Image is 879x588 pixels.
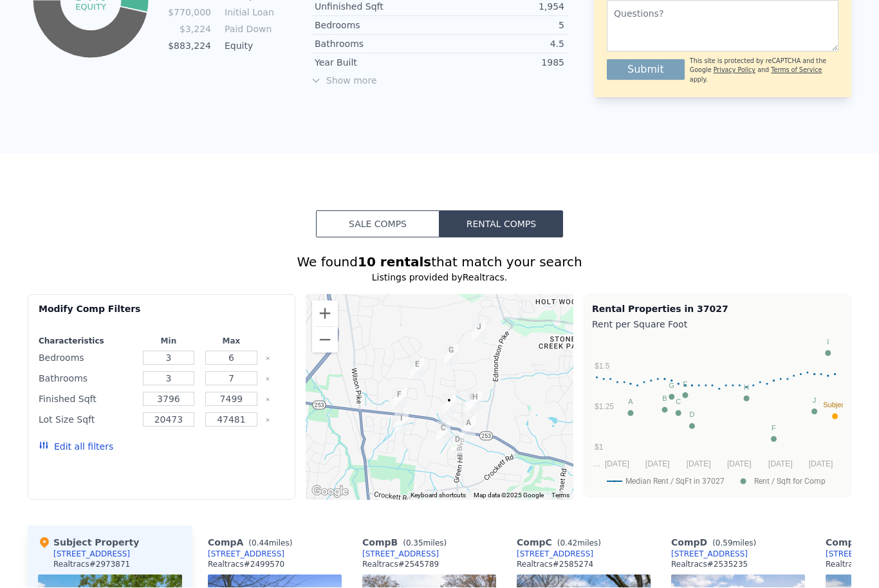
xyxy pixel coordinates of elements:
[389,407,414,439] div: 1114 Chickasaw Dr
[744,384,749,392] text: H
[159,23,212,37] td: $3,224
[312,327,338,353] button: Zoom out
[437,389,461,421] div: 9312 Chesapeake Dr
[39,370,134,388] div: Bathrooms
[439,19,564,32] div: 5
[771,67,822,74] a: Terms of Service
[398,539,452,548] span: ( miles)
[714,67,755,74] a: Privacy Policy
[671,549,748,560] div: [STREET_ADDRESS]
[823,401,847,409] text: Subject
[406,539,423,548] span: 0.35
[460,386,485,418] div: 9466 Chesapeake Dr
[671,537,761,549] div: Comp D
[605,460,629,469] text: [DATE]
[265,356,270,362] button: Clear
[552,539,606,548] span: ( miles)
[362,560,439,570] div: Realtracs # 2545789
[312,301,338,327] button: Zoom in
[309,484,351,501] a: Open this area in Google Maps (opens a new window)
[53,560,130,570] div: Realtracs # 2973871
[311,75,568,87] span: Show more
[315,38,439,51] div: Bathrooms
[222,6,280,20] td: Initial Loan
[28,271,851,284] div: Listings provided by Realtracs .
[38,537,139,549] div: Subject Property
[645,460,670,469] text: [DATE]
[208,549,284,560] a: [STREET_ADDRESS]
[592,334,843,495] svg: A chart.
[517,537,606,549] div: Comp C
[607,60,685,80] button: Submit
[683,381,687,389] text: E
[592,303,843,316] div: Rental Properties in 37027
[75,2,106,12] tspan: equity
[362,537,452,549] div: Comp B
[265,377,270,382] button: Clear
[222,23,280,37] td: Paid Down
[772,425,776,432] text: F
[827,338,829,346] text: I
[463,386,487,418] div: 9467 Chesapeake Dr
[28,253,851,271] div: We found that match your search
[662,395,667,403] text: B
[687,460,711,469] text: [DATE]
[265,418,270,423] button: Clear
[252,539,269,548] span: 0.44
[467,316,491,348] div: 706 Pennines Cir
[208,560,284,570] div: Realtracs # 2499570
[676,398,681,406] text: C
[315,19,439,32] div: Bedrooms
[39,336,134,347] div: Characteristics
[727,460,752,469] text: [DATE]
[625,477,725,486] text: Median Rent / SqFt in 37027
[316,211,439,238] button: Sale Comps
[431,417,456,449] div: 1201 Brookview Dr
[39,303,284,326] div: Modify Comp Filters
[39,441,113,454] button: Edit all filters
[315,57,439,69] div: Year Built
[517,549,593,560] a: [STREET_ADDRESS]
[405,353,429,385] div: 9232 Fox Run Dr
[474,492,544,499] span: Map data ©2025 Google
[593,460,600,469] text: …
[560,539,577,548] span: 0.42
[315,1,439,14] div: Unfinished Sqft
[358,255,431,270] strong: 10 rentals
[39,411,134,429] div: Lot Size Sqft
[439,211,563,238] button: Rental Comps
[39,390,134,409] div: Finished Sqft
[813,397,817,405] text: J
[53,549,130,560] div: [STREET_ADDRESS]
[387,383,411,416] div: 9195 Weston Dr
[39,349,134,367] div: Bedrooms
[551,492,569,499] a: Terms (opens in new tab)
[411,492,466,501] button: Keyboard shortcuts
[754,477,826,486] text: Rent / Sqft for Comp
[309,484,351,501] img: Google
[592,316,843,334] div: Rent per Square Foot
[595,403,614,412] text: $1.25
[203,336,261,347] div: Max
[140,336,198,347] div: Min
[707,539,761,548] span: ( miles)
[456,412,481,444] div: 9536 Sunbeam Ct
[439,57,564,69] div: 1985
[690,57,838,85] div: This site is protected by reCAPTCHA and the Google and apply.
[628,398,633,406] text: A
[159,39,212,53] td: $883,224
[595,443,604,452] text: $1
[445,428,470,461] div: 9414 Green Hill Cir
[265,398,270,403] button: Clear
[595,362,610,371] text: $1.5
[809,460,833,469] text: [DATE]
[669,382,674,390] text: G
[517,560,593,570] div: Realtracs # 2585274
[159,6,212,20] td: $770,000
[439,38,564,51] div: 4.5
[362,549,439,560] div: [STREET_ADDRESS]
[671,560,748,570] div: Realtracs # 2535235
